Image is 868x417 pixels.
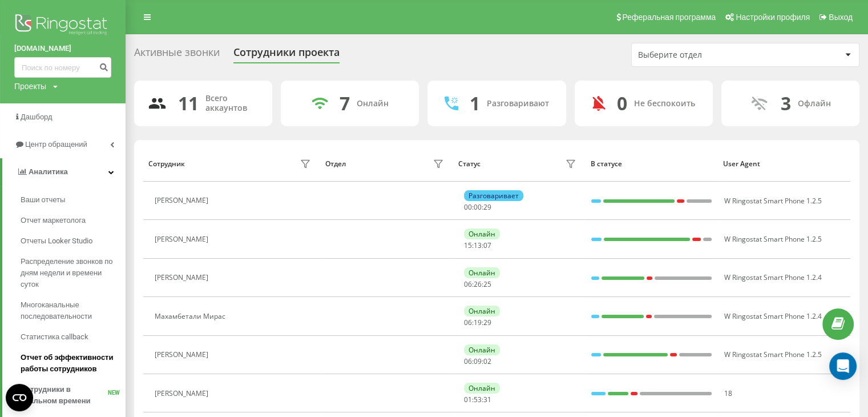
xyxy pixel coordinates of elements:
[797,99,830,109] div: Офлайн
[340,93,350,114] div: 7
[622,13,716,22] span: Реферальная программа
[464,358,491,366] div: : :
[474,356,482,366] span: 09
[464,203,491,211] div: : :
[617,93,627,114] div: 0
[634,99,695,109] div: Не беспокоить
[483,202,491,212] span: 29
[464,319,491,327] div: : :
[736,13,810,22] span: Настройки профиля
[155,312,228,320] div: Махамбетали Мирас
[464,240,472,250] span: 15
[724,196,822,206] span: W Ringostat Smart Phone 1.2.5
[21,210,126,231] a: Отчет маркетолога
[724,311,822,321] span: W Ringostat Smart Phone 1.2.4
[155,197,211,205] div: [PERSON_NAME]
[21,352,120,375] span: Отчет об эффективности работы сотрудников
[829,13,853,22] span: Выход
[464,279,472,289] span: 06
[21,194,65,206] span: Ваши отчеты
[21,251,126,295] a: Распределение звонков по дням недели и времени суток
[487,99,549,109] div: Разговаривают
[724,272,822,282] span: W Ringostat Smart Phone 1.2.4
[483,356,491,366] span: 02
[21,215,86,226] span: Отчет маркетолога
[483,240,491,250] span: 07
[21,235,92,247] span: Отчеты Looker Studio
[325,160,346,168] div: Отдел
[155,235,211,243] div: [PERSON_NAME]
[464,242,491,250] div: : :
[724,350,822,359] span: W Ringostat Smart Phone 1.2.5
[780,93,790,114] div: 3
[21,231,126,251] a: Отчеты Looker Studio
[474,202,482,212] span: 00
[483,395,491,404] span: 31
[464,395,472,404] span: 01
[464,306,500,316] div: Онлайн
[21,327,126,347] a: Статистика callback
[483,318,491,327] span: 29
[21,331,88,343] span: Статистика callback
[21,347,126,379] a: Отчет об эффективности работы сотрудников
[464,396,491,404] div: : :
[638,50,774,60] div: Выберите отдел
[483,279,491,289] span: 25
[474,240,482,250] span: 13
[724,234,822,244] span: W Ringostat Smart Phone 1.2.5
[464,344,500,355] div: Онлайн
[21,190,126,210] a: Ваши отчеты
[6,384,33,411] button: Open CMP widget
[21,384,108,407] span: Сотрудники в реальном времени
[474,279,482,289] span: 26
[724,388,732,398] span: 18
[474,395,482,404] span: 53
[464,318,472,327] span: 06
[464,356,472,366] span: 06
[155,274,211,282] div: [PERSON_NAME]
[21,379,126,411] a: Сотрудники в реальном времениNEW
[21,256,120,290] span: Распределение звонков по дням недели и времени суток
[2,158,126,186] a: Аналитика
[591,160,712,168] div: В статусе
[233,46,340,64] div: Сотрудники проекта
[178,93,199,114] div: 11
[464,280,491,288] div: : :
[464,190,523,201] div: Разговаривает
[148,160,185,168] div: Сотрудник
[14,81,46,92] div: Проекты
[464,383,500,394] div: Онлайн
[470,93,480,114] div: 1
[155,351,211,359] div: [PERSON_NAME]
[25,140,87,149] span: Центр обращений
[14,57,111,78] input: Поиск по номеру
[474,318,482,327] span: 19
[21,299,120,322] span: Многоканальные последовательности
[829,352,857,380] div: Open Intercom Messenger
[29,167,68,176] span: Аналитика
[458,160,480,168] div: Статус
[464,202,472,212] span: 00
[723,160,845,168] div: User Agent
[21,295,126,327] a: Многоканальные последовательности
[134,46,220,64] div: Активные звонки
[14,43,111,54] a: [DOMAIN_NAME]
[21,113,53,121] span: Дашборд
[155,390,211,398] div: [PERSON_NAME]
[357,99,389,109] div: Онлайн
[464,267,500,278] div: Онлайн
[205,94,259,113] div: Всего аккаунтов
[14,11,111,40] img: Ringostat logo
[464,228,500,239] div: Онлайн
